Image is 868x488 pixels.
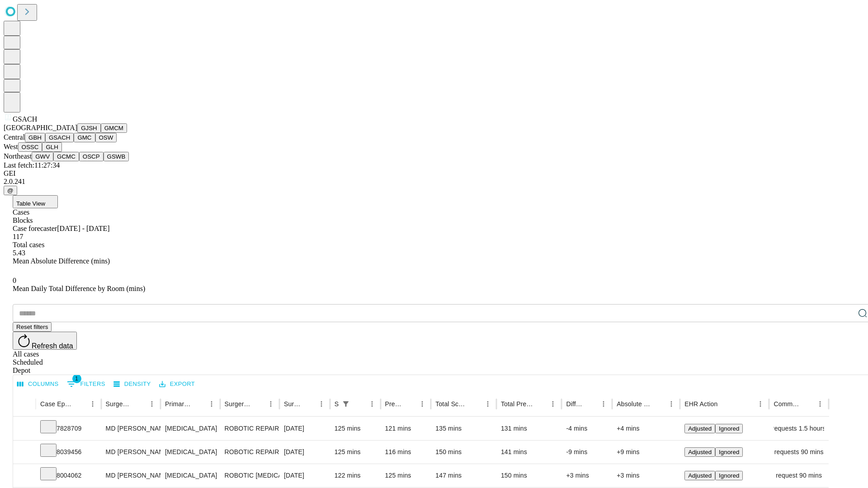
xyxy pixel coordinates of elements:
[4,169,864,178] div: GEI
[18,468,31,484] button: Expand
[684,471,715,480] button: Adjusted
[106,464,156,487] div: MD [PERSON_NAME] Md
[774,417,824,440] div: requests 1.5 hours
[4,152,32,160] span: Northeast
[40,400,73,408] div: Case Epic Id
[13,241,44,249] span: Total cases
[18,421,31,437] button: Expand
[284,417,325,440] div: [DATE]
[13,249,25,257] span: 5.43
[501,417,557,440] div: 131 mins
[16,200,45,207] span: Table View
[16,324,48,330] span: Reset filters
[4,178,864,186] div: 2.0.241
[652,398,665,410] button: Sort
[165,464,215,487] div: [MEDICAL_DATA]
[715,471,743,480] button: Ignored
[111,377,153,391] button: Density
[684,400,717,408] div: EHR Action
[340,398,352,410] button: Show filters
[469,398,481,410] button: Sort
[385,441,427,464] div: 116 mins
[774,400,800,408] div: Comments
[684,424,715,433] button: Adjusted
[106,400,132,408] div: Surgeon Name
[79,152,104,161] button: OSCP
[688,472,712,479] span: Adjusted
[366,398,378,410] button: Menu
[146,398,158,410] button: Menu
[40,464,97,487] div: 8004062
[205,398,218,410] button: Menu
[95,133,117,142] button: OSW
[57,225,109,232] span: [DATE] - [DATE]
[688,425,712,432] span: Adjusted
[719,472,739,479] span: Ignored
[225,400,251,408] div: Surgery Name
[416,398,429,410] button: Menu
[165,400,191,408] div: Primary Service
[65,377,108,391] button: Show filters
[665,398,678,410] button: Menu
[284,400,302,408] div: Surgery Date
[13,233,23,240] span: 117
[772,417,826,440] span: requests 1.5 hours
[225,464,275,487] div: ROBOTIC [MEDICAL_DATA] REPAIR [MEDICAL_DATA] INITIAL
[617,400,651,408] div: Absolute Difference
[315,398,328,410] button: Menu
[335,464,376,487] div: 122 mins
[385,417,427,440] div: 121 mins
[18,445,31,460] button: Expand
[42,142,61,152] button: GLH
[774,464,824,487] div: request 90 mins
[86,398,99,410] button: Menu
[684,447,715,457] button: Adjusted
[15,377,61,391] button: Select columns
[566,400,584,408] div: Difference
[340,398,352,410] div: 1 active filter
[435,400,468,408] div: Total Scheduled Duration
[4,124,77,131] span: [GEOGRAPHIC_DATA]
[13,115,37,123] span: GSACH
[74,398,86,410] button: Sort
[617,417,675,440] div: +4 mins
[566,417,608,440] div: -4 mins
[157,377,197,391] button: Export
[814,398,826,410] button: Menu
[13,195,58,208] button: Table View
[13,225,57,232] span: Case forecaster
[32,152,53,161] button: GWV
[4,186,17,195] button: @
[335,417,376,440] div: 125 mins
[165,417,215,440] div: [MEDICAL_DATA]
[106,417,156,440] div: MD [PERSON_NAME] Md
[385,400,403,408] div: Predicted In Room Duration
[547,398,559,410] button: Menu
[4,133,25,141] span: Central
[617,441,675,464] div: +9 mins
[32,342,73,350] span: Refresh data
[165,441,215,464] div: [MEDICAL_DATA]
[617,464,675,487] div: +3 mins
[353,398,366,410] button: Sort
[719,449,739,455] span: Ignored
[40,441,97,464] div: 8039456
[435,417,492,440] div: 135 mins
[776,464,822,487] span: request 90 mins
[435,464,492,487] div: 147 mins
[718,398,731,410] button: Sort
[585,398,597,410] button: Sort
[77,123,101,133] button: GJSH
[264,398,277,410] button: Menu
[193,398,205,410] button: Sort
[335,441,376,464] div: 125 mins
[719,425,739,432] span: Ignored
[13,332,77,350] button: Refresh data
[501,441,557,464] div: 141 mins
[101,123,127,133] button: GMCM
[435,441,492,464] div: 150 mins
[774,441,824,464] span: requests 90 mins
[225,441,275,464] div: ROBOTIC REPAIR INITIAL [MEDICAL_DATA] REDUCIBLE AGE [DEMOGRAPHIC_DATA] OR MORE
[13,285,145,292] span: Mean Daily Total Difference by Room (mins)
[4,143,18,150] span: West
